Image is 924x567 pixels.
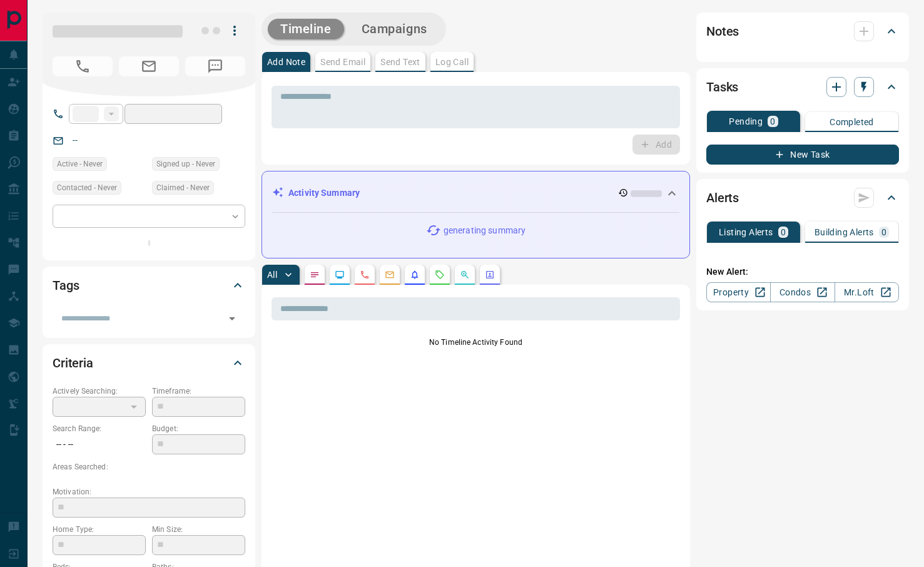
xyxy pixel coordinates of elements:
[57,158,103,170] span: Active - Never
[288,186,360,200] p: Activity Summary
[706,265,899,278] p: New Alert:
[729,117,763,126] p: Pending
[435,270,445,280] svg: Requests
[53,461,245,472] p: Areas Searched:
[53,275,79,295] h2: Tags
[444,224,525,237] p: generating summary
[152,423,245,434] p: Budget:
[53,353,93,373] h2: Criteria
[815,228,874,237] p: Building Alerts
[57,181,117,194] span: Contacted - Never
[360,270,370,280] svg: Calls
[719,228,773,237] p: Listing Alerts
[272,181,679,205] div: Activity Summary
[152,386,245,397] p: Timeframe:
[267,58,305,66] p: Add Note
[781,228,786,237] p: 0
[310,270,320,280] svg: Notes
[835,282,899,302] a: Mr.Loft
[460,270,470,280] svg: Opportunities
[53,434,146,455] p: -- - --
[53,524,146,535] p: Home Type:
[385,270,395,280] svg: Emails
[53,56,113,76] span: No Number
[706,282,771,302] a: Property
[156,158,215,170] span: Signed up - Never
[53,486,245,498] p: Motivation:
[268,19,344,39] button: Timeline
[706,16,899,46] div: Notes
[152,524,245,535] p: Min Size:
[706,188,739,208] h2: Alerts
[185,56,245,76] span: No Number
[770,282,835,302] a: Condos
[706,21,739,41] h2: Notes
[53,348,245,378] div: Criteria
[119,56,179,76] span: No Email
[706,145,899,165] button: New Task
[73,135,78,145] a: --
[706,183,899,213] div: Alerts
[349,19,440,39] button: Campaigns
[335,270,345,280] svg: Lead Browsing Activity
[830,118,874,126] p: Completed
[156,181,210,194] span: Claimed - Never
[53,423,146,434] p: Search Range:
[53,270,245,300] div: Tags
[770,117,775,126] p: 0
[485,270,495,280] svg: Agent Actions
[410,270,420,280] svg: Listing Alerts
[706,72,899,102] div: Tasks
[53,386,146,397] p: Actively Searching:
[272,337,680,348] p: No Timeline Activity Found
[223,310,241,327] button: Open
[706,77,738,97] h2: Tasks
[881,228,886,237] p: 0
[267,270,277,279] p: All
